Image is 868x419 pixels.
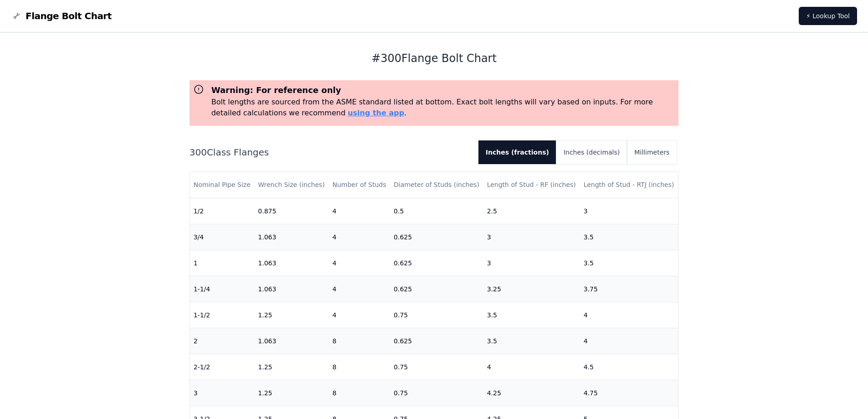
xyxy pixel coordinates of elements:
[580,276,678,302] td: 3.75
[799,7,857,25] a: ⚡ Lookup Tool
[329,328,390,354] td: 8
[390,172,483,198] th: Diameter of Studs (inches)
[190,380,255,406] td: 3
[580,380,678,406] td: 4.75
[190,51,679,66] h1: # 300 Flange Bolt Chart
[390,250,483,276] td: 0.625
[254,172,329,198] th: Wrench Size (inches)
[580,328,678,354] td: 4
[190,276,255,302] td: 1-1/4
[390,328,483,354] td: 0.625
[329,380,390,406] td: 8
[211,97,675,119] p: Bolt lengths are sourced from the ASME standard listed at bottom. Exact bolt lengths will vary ba...
[254,354,329,380] td: 1.25
[483,276,580,302] td: 3.25
[329,172,390,198] th: Number of Studs
[580,302,678,328] td: 4
[483,328,580,354] td: 3.5
[190,146,471,159] h2: 300 Class Flanges
[483,302,580,328] td: 3.5
[211,84,675,97] h3: Warning: For reference only
[329,250,390,276] td: 4
[390,276,483,302] td: 0.625
[483,198,580,224] td: 2.5
[254,276,329,302] td: 1.063
[390,224,483,250] td: 0.625
[190,198,255,224] td: 1/2
[580,172,678,198] th: Length of Stud - RTJ (inches)
[580,250,678,276] td: 3.5
[329,276,390,302] td: 4
[190,250,255,276] td: 1
[390,380,483,406] td: 0.75
[11,10,112,22] a: Flange Bolt Chart LogoFlange Bolt Chart
[254,198,329,224] td: 0.875
[390,302,483,328] td: 0.75
[254,250,329,276] td: 1.063
[390,354,483,380] td: 0.75
[580,198,678,224] td: 3
[190,172,255,198] th: Nominal Pipe Size
[190,224,255,250] td: 3/4
[329,224,390,250] td: 4
[329,354,390,380] td: 8
[254,380,329,406] td: 1.25
[329,198,390,224] td: 4
[190,302,255,328] td: 1-1/2
[556,140,627,164] button: Inches (decimals)
[478,140,556,164] button: Inches (fractions)
[190,328,255,354] td: 2
[483,172,580,198] th: Length of Stud - RF (inches)
[483,380,580,406] td: 4.25
[580,354,678,380] td: 4.5
[190,354,255,380] td: 2-1/2
[254,302,329,328] td: 1.25
[580,224,678,250] td: 3.5
[329,302,390,328] td: 4
[483,224,580,250] td: 3
[254,224,329,250] td: 1.063
[348,109,404,117] a: using the app
[627,140,677,164] button: Millimeters
[390,198,483,224] td: 0.5
[254,328,329,354] td: 1.063
[483,250,580,276] td: 3
[26,10,112,22] span: Flange Bolt Chart
[11,10,22,21] img: Flange Bolt Chart Logo
[483,354,580,380] td: 4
